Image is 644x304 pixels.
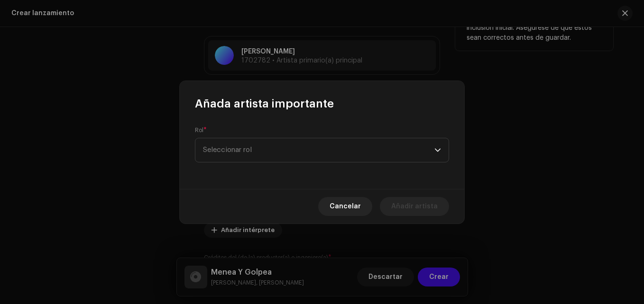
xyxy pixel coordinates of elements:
span: Cancelar [330,197,361,216]
button: Añadir artista [380,197,449,216]
div: dropdown trigger [434,138,441,162]
span: Añadir artista [391,197,438,216]
label: Rol [195,126,207,134]
button: Cancelar [318,197,372,216]
span: Añada artista importante [195,96,334,111]
span: Seleccionar rol [203,138,434,162]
